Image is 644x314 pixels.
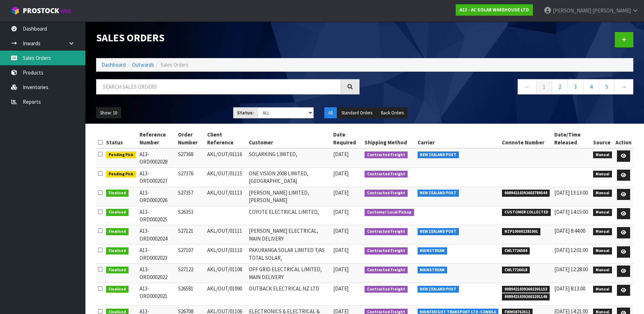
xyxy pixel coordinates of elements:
span: [DATE] [333,227,349,234]
th: Reference Number [138,129,177,148]
th: Order Number [176,129,205,148]
span: [PERSON_NAME] [592,7,631,14]
span: Manual [593,267,612,274]
span: Finalised [106,286,129,293]
td: AKL/OUT/01111 [205,225,247,244]
span: [DATE] 14:15:00 [554,209,588,215]
td: S27357 [176,187,205,206]
span: [DATE] [333,266,349,273]
small: WMS [61,8,72,15]
td: A13-ORD0002021 [138,283,177,305]
a: Dashboard [101,61,126,68]
td: S27121 [176,225,205,244]
td: SOLARKING LIMITED, [247,148,331,168]
span: Manual [593,151,612,159]
span: NEW ZEALAND POST [418,190,459,197]
th: Customer [247,129,331,148]
span: Customer Local Pickup [365,209,414,216]
span: Manual [593,190,612,197]
span: Finalised [106,228,129,235]
span: NZP100002281001 [502,228,540,235]
button: Show: 10 [96,107,121,119]
button: Standard Orders [337,107,376,119]
span: [DATE] 12:01:00 [554,247,588,253]
span: [DATE] 8:13:00 [554,285,585,292]
span: Finalised [106,247,129,254]
td: AKL/OUT/01113 [205,187,247,206]
button: All [324,107,337,119]
span: [DATE] [333,285,349,292]
td: PAKURANGA SOLAR LIMITED T/AS TOTAL SOLAR, [247,244,331,264]
span: MAINSTREAM [418,267,447,274]
td: S27368 [176,148,205,168]
a: → [614,79,633,94]
td: S27122 [176,264,205,283]
td: A13-ORD0002028 [138,148,177,168]
span: Contracted Freight [365,267,408,274]
th: Date/Time Released [553,129,592,148]
td: A13-ORD0002026 [138,187,177,206]
span: Manual [593,209,612,216]
h1: Sales Orders [96,32,360,43]
span: Finalised [106,267,129,274]
span: [DATE] 12:28:00 [554,266,588,273]
span: CWL7726618 [502,267,530,274]
span: Finalised [106,190,129,197]
td: A13-ORD0002022 [138,264,177,283]
a: 1 [536,79,552,94]
span: [DATE] [333,189,349,196]
a: Outwards [132,61,154,68]
span: Contracted Freight [365,286,408,293]
span: CUSTOMER COLLECTED [502,209,551,216]
span: ProStock [23,6,59,15]
a: 4 [583,79,599,94]
th: Connote Number [500,129,553,148]
span: Contracted Freight [365,190,408,197]
span: Contracted Freight [365,247,408,254]
span: Manual [593,247,612,254]
span: Contracted Freight [365,171,408,178]
span: Contracted Freight [365,151,408,159]
span: 00894210392602201153 [502,286,550,293]
span: [DATE] [333,170,349,177]
a: 2 [552,79,568,94]
a: 5 [599,79,615,94]
a: 3 [567,79,583,94]
span: 00894210392602201146 [502,293,550,300]
th: Status [104,129,138,148]
span: Finalised [106,209,129,216]
td: AKL/OUT/01116 [205,148,247,168]
th: Source [591,129,614,148]
span: [DATE] 13:13:00 [554,189,588,196]
span: [DATE] [333,151,349,158]
td: AKL/OUT/01115 [205,168,247,187]
span: [DATE] 8:44:00 [554,227,585,234]
td: S26581 [176,283,205,305]
td: A13-ORD0002025 [138,206,177,225]
span: MAINSTREAM [418,247,447,254]
td: A13-ORD0002023 [138,244,177,264]
span: Sales Orders [161,61,189,68]
td: ONE VISION 2008 LIMITED, [GEOGRAPHIC_DATA] [247,168,331,187]
th: Date Required [331,129,363,148]
span: [DATE] [333,247,349,253]
span: Manual [593,228,612,235]
td: S26353 [176,206,205,225]
th: Client Reference [205,129,247,148]
td: AKL/OUT/01110 [205,244,247,264]
span: Manual [593,171,612,178]
input: Search sales orders [96,79,341,94]
button: Back Orders [377,107,408,119]
td: S27107 [176,244,205,264]
span: Pending Pick [106,171,136,178]
span: [DATE] [333,209,349,215]
th: Action [614,129,633,148]
td: A13-ORD0002027 [138,168,177,187]
th: Shipping Method [363,129,416,148]
span: NEW ZEALAND POST [418,151,459,159]
span: CWL7726584 [502,247,530,254]
th: Carrier [416,129,501,148]
td: AKL/OUT/01090 [205,283,247,305]
span: Contracted Freight [365,228,408,235]
span: 00894210392603789544 [502,190,550,197]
